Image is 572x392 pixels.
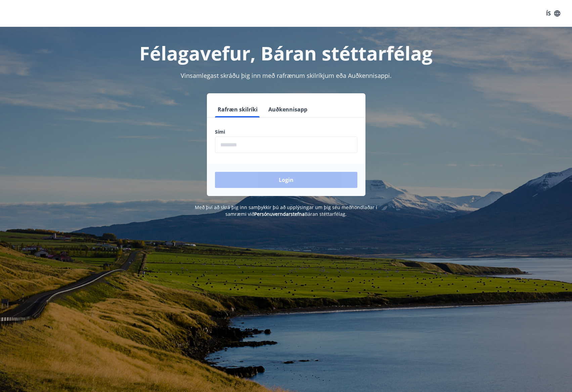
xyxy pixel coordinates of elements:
[181,71,392,80] span: Vinsamlegast skráðu þig inn með rafrænum skilríkjum eða Auðkennisappi.
[215,129,357,135] label: Sími
[254,211,305,217] a: Persónuverndarstefna
[542,7,564,19] button: ÍS
[266,101,310,117] button: Auðkennisapp
[195,204,377,217] span: Með því að skrá þig inn samþykkir þú að upplýsingar um þig séu meðhöndlaðar í samræmi við Báran s...
[52,40,520,66] h1: Félagavefur, Báran stéttarfélag
[215,101,260,117] button: Rafræn skilríki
